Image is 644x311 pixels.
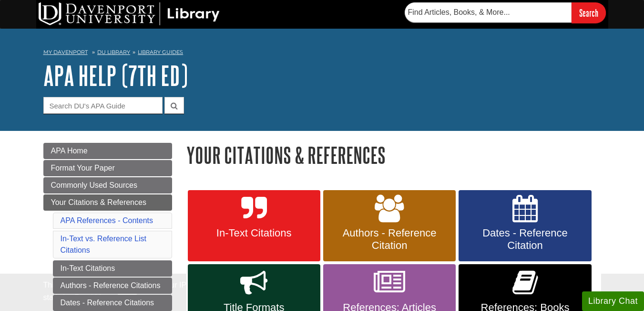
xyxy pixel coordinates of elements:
span: Dates - Reference Citation [466,227,584,252]
a: APA References - Contents [61,216,153,225]
h1: Your Citations & References [186,143,601,167]
a: In-Text Citations [188,190,320,262]
span: Commonly Used Sources [51,181,137,189]
form: Searches DU Library's articles, books, and more [405,2,606,23]
a: Authors - Reference Citations [53,278,172,294]
a: Authors - Reference Citation [323,190,456,262]
input: Find Articles, Books, & More... [405,2,572,22]
a: Dates - Reference Citations [53,295,172,311]
a: Format Your Paper [43,160,172,176]
a: Commonly Used Sources [43,177,172,193]
a: In-Text vs. Reference List Citations [61,235,147,254]
nav: breadcrumb [43,46,601,61]
a: APA Help (7th Ed) [43,61,188,90]
span: APA Home [51,147,88,155]
a: In-Text Citations [53,260,172,277]
input: Search DU's APA Guide [43,97,163,114]
a: Library Guides [138,49,183,55]
a: Your Citations & References [43,194,172,211]
span: Format Your Paper [51,164,115,172]
span: Your Citations & References [51,198,146,206]
a: My Davenport [43,48,88,56]
a: DU Library [97,49,130,55]
span: In-Text Citations [195,227,313,239]
input: Search [572,2,606,23]
button: Library Chat [582,291,644,311]
span: Authors - Reference Citation [330,227,449,252]
a: Dates - Reference Citation [459,190,591,262]
img: DU Library [39,2,220,25]
a: APA Home [43,143,172,159]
